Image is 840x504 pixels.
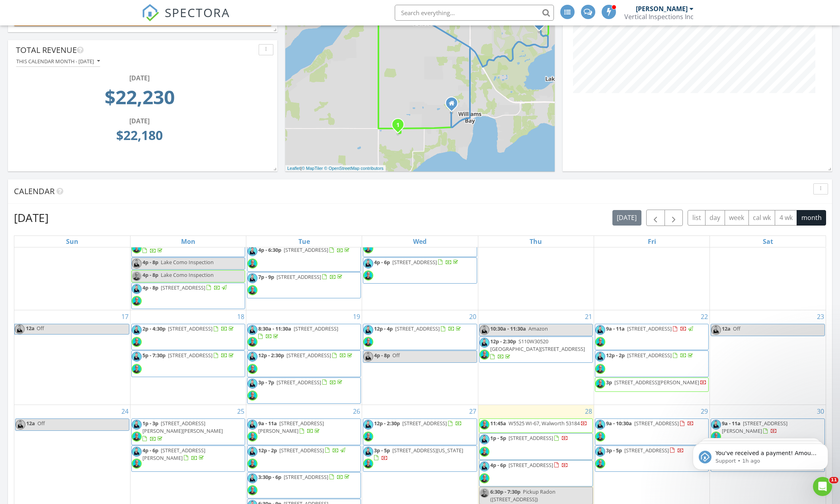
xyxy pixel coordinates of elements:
[132,296,142,306] img: untitled_design.png
[277,273,321,280] span: [STREET_ADDRESS]
[363,447,373,457] img: photo_w_background.jpg
[606,352,694,359] a: 12p - 2p [STREET_ADDRESS]
[161,284,205,291] span: [STREET_ADDRESS]
[132,325,142,335] img: photo_w_background.jpg
[815,310,826,323] a: Go to August 23, 2025
[142,447,205,461] a: 4p - 6p [STREET_ADDRESS][PERSON_NAME]
[351,405,362,418] a: Go to August 26, 2025
[14,310,130,405] td: Go to August 17, 2025
[142,447,205,461] span: [STREET_ADDRESS][PERSON_NAME]
[583,310,594,323] a: Go to August 21, 2025
[131,418,245,445] a: 1p - 3p [STREET_ADDRESS][PERSON_NAME][PERSON_NAME]
[595,379,605,389] img: untitled_design.png
[624,447,669,454] span: [STREET_ADDRESS]
[374,259,390,266] span: 4p - 6p
[374,447,390,454] span: 3p - 5p
[15,324,25,334] img: photo_w_background.jpg
[16,56,100,67] button: This calendar month - [DATE]
[130,310,246,405] td: Go to August 18, 2025
[363,337,373,347] img: untitled_design.png
[248,485,257,495] img: untitled_design.png
[258,352,354,359] a: 12p - 2:30p [STREET_ADDRESS]
[248,325,257,335] img: photo_w_background.jpg
[392,352,400,359] span: Off
[538,20,541,26] i: 2
[132,243,142,253] img: untitled_design.png
[247,272,361,298] a: 7p - 9p [STREET_ADDRESS]
[396,123,400,128] i: 1
[258,473,351,481] a: 3:30p - 6p [STREET_ADDRESS]
[16,44,255,56] div: Total Revenue
[374,420,462,427] a: 12p - 2:30p [STREET_ADDRESS]
[595,350,709,377] a: 12p - 2p [STREET_ADDRESS]
[248,337,257,347] img: untitled_design.png
[26,420,35,427] span: 12a
[627,352,672,359] span: [STREET_ADDRESS]
[606,325,625,332] span: 9a - 11a
[279,447,324,454] span: [STREET_ADDRESS]
[490,434,568,442] a: 1p - 5p [STREET_ADDRESS]
[595,364,605,374] img: untitled_design.png
[247,245,361,271] a: 4p - 6:30p [STREET_ADDRESS]
[18,116,261,126] div: [DATE]
[479,433,593,459] a: 1p - 5p [STREET_ADDRESS]
[688,210,706,226] button: list
[248,259,257,269] img: untitled_design.png
[509,420,580,427] span: W5525 WI-67, Walworth 53184
[132,420,142,430] img: photo_w_background.jpg
[247,472,361,498] a: 3:30p - 6p [STREET_ADDRESS]
[479,461,489,471] img: photo_w_background.jpg
[797,210,826,226] button: month
[258,420,324,434] a: 9a - 11a [STREET_ADDRESS][PERSON_NAME]
[595,325,605,335] img: photo_w_background.jpg
[624,13,694,21] div: Vertical Inspections Inc
[168,325,212,332] span: [STREET_ADDRESS]
[14,190,130,310] td: Go to August 10, 2025
[479,420,489,430] img: untitled_design.png
[287,166,300,171] a: Leaflet
[16,58,100,64] div: This calendar month - [DATE]
[258,473,281,481] span: 3:30p - 6p
[258,246,351,253] a: 4p - 6:30p [STREET_ADDRESS]
[614,379,699,386] span: [STREET_ADDRESS][PERSON_NAME]
[490,461,568,469] a: 4p - 6p [STREET_ADDRESS]
[285,165,386,172] div: |
[131,350,245,377] a: 5p - 7:30p [STREET_ADDRESS]
[479,350,489,360] img: untitled_design.png
[681,427,840,483] iframe: Intercom notifications message
[132,352,142,362] img: photo_w_background.jpg
[37,325,44,332] span: Off
[179,236,197,247] a: Monday
[258,325,291,332] span: 8:30a - 11:30a
[161,259,214,266] span: Lake Como Inspection
[813,477,832,496] iframe: Intercom live chat
[132,459,142,469] img: untitled_design.png
[583,405,594,418] a: Go to August 28, 2025
[362,310,478,405] td: Go to August 20, 2025
[64,236,80,247] a: Sunday
[595,352,605,362] img: photo_w_background.jpg
[363,324,477,350] a: 12p - 4p [STREET_ADDRESS]
[351,310,362,323] a: Go to August 19, 2025
[142,271,158,278] span: 4p - 8p
[18,126,261,150] td: 22180.0
[142,325,166,332] span: 2p - 4:30p
[302,166,323,171] a: © MapTiler
[284,473,328,481] span: [STREET_ADDRESS]
[258,379,274,386] span: 3p - 7p
[236,310,246,323] a: Go to August 18, 2025
[606,447,684,454] a: 3p - 5p [STREET_ADDRESS]
[363,259,373,269] img: photo_w_background.jpg
[722,420,787,434] a: 9a - 11a [STREET_ADDRESS][PERSON_NAME]
[612,210,641,226] button: [DATE]
[248,246,257,256] img: photo_w_background.jpg
[398,125,403,129] div: W5525 WI-67, Walworth, WI 53184
[142,420,223,434] span: [STREET_ADDRESS][PERSON_NAME][PERSON_NAME]
[479,338,489,348] img: photo_w_background.jpg
[595,446,709,472] a: 3p - 5p [STREET_ADDRESS]
[168,352,212,359] span: [STREET_ADDRESS]
[142,447,158,454] span: 4p - 6p
[479,418,593,433] a: 11:45a W5525 WI-67, Walworth 53184
[18,73,261,83] div: [DATE]
[132,271,142,281] img: untitled_design.png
